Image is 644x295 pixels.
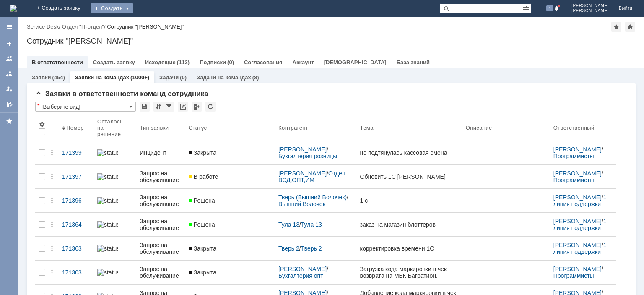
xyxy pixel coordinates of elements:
[278,272,323,279] a: Бухгалтерия опт
[189,245,216,252] span: Закрыта
[62,149,91,156] div: 171399
[278,194,347,201] a: Тверь (Вышний Волочек)
[62,23,107,30] div: /
[136,237,185,260] a: Запрос на обслуживание
[97,149,118,156] img: statusbar-100 (1).png
[59,264,94,281] a: 171303
[189,197,215,204] span: Решена
[360,197,459,204] div: 1 с
[357,240,462,257] a: корректировка времени 1С
[278,153,337,159] a: Бухгалтерия розницы
[27,37,636,45] div: Сотрудник "[PERSON_NAME]"
[37,103,39,109] div: Настройки списка отличаются от сохраненных в виде
[32,59,83,65] a: В ответственности
[153,102,164,112] div: Сортировка...
[360,245,459,252] div: корректировка времени 1С
[136,213,185,236] a: Запрос на обслуживание
[94,192,136,209] a: statusbar-100 (1).png
[278,170,327,177] a: [PERSON_NAME]
[107,23,184,30] div: Сотрудник "[PERSON_NAME]"
[97,269,118,276] img: statusbar-100 (1).png
[278,125,308,131] div: Контрагент
[94,115,136,141] th: Осталось на решение
[360,266,459,279] div: Загрузка кода маркировки в чек возврата на МБК Багратион.
[93,59,135,65] a: Создать заявку
[59,115,94,141] th: Номер
[62,245,91,252] div: 171363
[94,240,136,257] a: statusbar-100 (1).png
[59,192,94,209] a: 171396
[185,168,275,185] a: В работе
[611,22,621,32] div: Добавить в избранное
[49,269,55,276] div: Действия
[301,221,322,228] a: Тула 13
[62,197,91,204] div: 171396
[571,3,609,8] span: [PERSON_NAME]
[278,221,299,228] a: Тула 13
[293,59,314,65] a: Аккаунт
[553,242,613,255] div: /
[189,173,218,180] span: В работе
[178,102,188,112] div: Скопировать ссылку на список
[357,261,462,284] a: Загрузка кода маркировки в чек возврата на МБК Багратион.
[94,264,136,281] a: statusbar-100 (1).png
[136,165,185,188] a: Запрос на обслуживание
[278,201,325,207] a: Вышний Волочек
[466,125,493,131] div: Описание
[97,173,118,180] img: statusbar-100 (1).png
[49,221,55,228] div: Действия
[275,115,357,141] th: Контрагент
[140,170,182,183] div: Запрос на обслуживание
[553,242,602,248] a: [PERSON_NAME]
[3,37,16,50] a: Создать заявку
[130,74,149,81] div: (1000+)
[97,221,118,228] img: statusbar-100 (1).png
[553,194,613,207] div: /
[192,102,202,112] div: Экспорт списка
[185,144,275,161] a: Закрыта
[252,74,259,81] div: (8)
[3,82,16,96] a: Мои заявки
[140,194,182,207] div: Запрос на обслуживание
[625,22,635,32] div: Сделать домашней страницей
[278,266,327,272] a: [PERSON_NAME]
[97,197,118,204] img: statusbar-100 (1).png
[59,168,94,185] a: 171397
[62,221,91,228] div: 171364
[59,216,94,233] a: 171364
[136,115,185,141] th: Тип заявки
[278,170,353,183] div: /
[278,221,353,228] div: /
[185,115,275,141] th: Статус
[553,194,608,214] a: 1 линия поддержки МБК
[159,74,179,81] a: Задачи
[136,261,185,284] a: Запрос на обслуживание
[49,149,55,156] div: Действия
[10,5,17,12] a: Перейти на домашнюю страницу
[360,149,459,156] div: не подтянулась кассовая смена
[39,121,45,128] span: Настройки
[553,153,594,159] a: Программисты
[75,74,129,81] a: Заявки на командах
[553,266,613,279] div: /
[553,177,594,183] a: Программисты
[301,245,322,252] a: Тверь 2
[205,102,216,112] div: Обновлять список
[278,245,299,252] a: Тверь 2
[278,146,353,159] div: /
[227,59,234,65] div: (0)
[278,170,347,183] a: Отдел ВЭД,ОПТ,ИМ
[553,146,602,153] a: [PERSON_NAME]
[97,245,118,252] img: statusbar-100 (1).png
[360,221,459,228] div: заказ на магазин блоттеров
[140,242,182,255] div: Запрос на обслуживание
[59,144,94,161] a: 171399
[164,102,174,112] div: Фильтрация...
[140,102,150,112] div: Сохранить вид
[62,269,91,276] div: 171303
[278,266,353,279] div: /
[553,146,613,159] div: /
[522,4,531,12] span: Расширенный поиск
[357,192,462,209] a: 1 с
[553,125,595,131] div: Ответственный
